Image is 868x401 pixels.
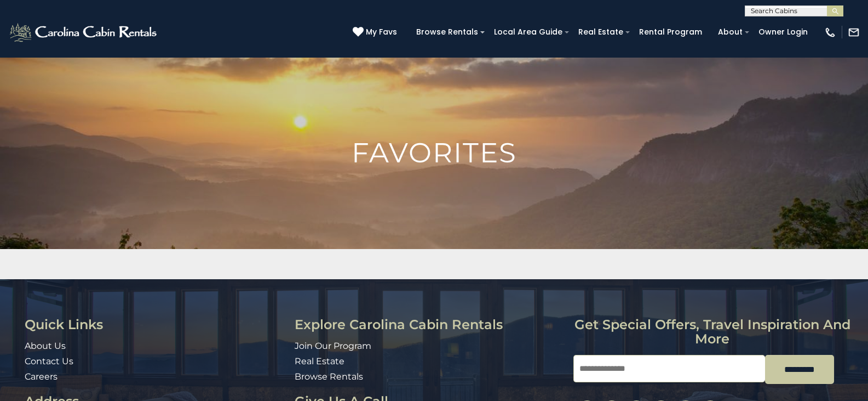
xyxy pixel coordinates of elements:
h3: Quick Links [25,318,286,332]
a: My Favs [353,26,400,38]
a: Owner Login [753,24,813,41]
img: White-1-2.png [8,21,160,43]
a: Browse Rentals [295,371,363,382]
a: Contact Us [25,356,73,366]
a: Browse Rentals [411,24,484,41]
img: phone-regular-white.png [824,26,836,38]
a: Real Estate [573,24,629,41]
h3: Explore Carolina Cabin Rentals [295,318,565,332]
a: Real Estate [295,356,344,366]
a: Join Our Program [295,341,371,351]
a: Local Area Guide [488,24,568,41]
a: About Us [25,341,66,351]
a: Rental Program [634,24,708,41]
h3: Get special offers, travel inspiration and more [573,318,852,347]
img: mail-regular-white.png [848,26,860,38]
a: About [712,24,748,41]
span: My Favs [366,26,397,38]
a: Careers [25,371,58,382]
